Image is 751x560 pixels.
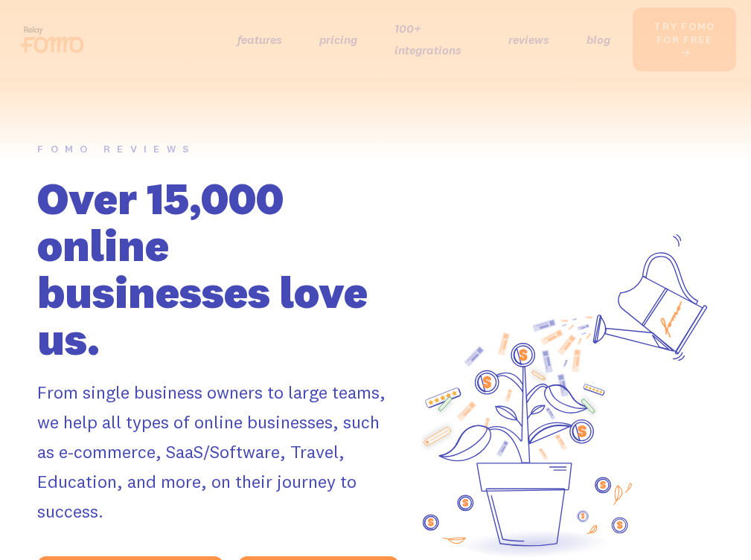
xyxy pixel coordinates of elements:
a: pricing [319,29,357,51]
a: 100+ integrations [394,18,471,61]
h1: Over 15,000 online businesses love us. [37,175,399,362]
a: blog [587,29,610,51]
span:  [680,46,692,59]
a: reviews [508,29,549,51]
div: From single business owners to large teams, we help all types of online businesses, such as e-com... [37,377,399,526]
div: FOMO REVIEWS [37,138,195,160]
a: try fomo for free [633,7,736,71]
a: features [237,29,282,51]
